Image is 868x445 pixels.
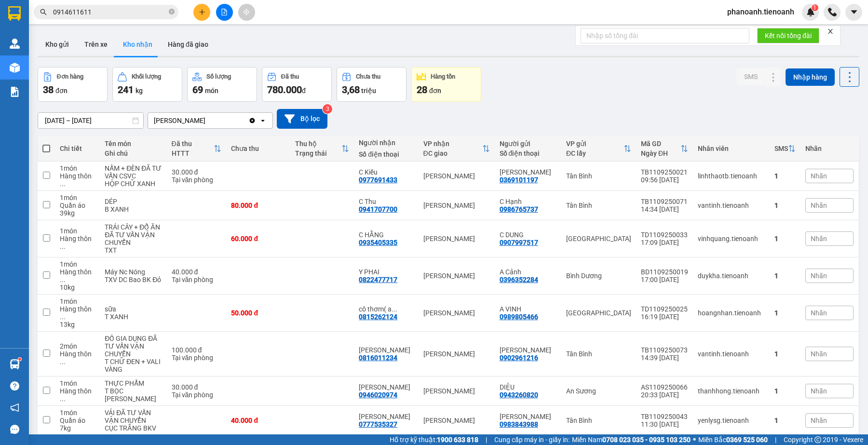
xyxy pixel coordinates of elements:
div: TB1109250071 [641,198,688,205]
div: C Hương [359,413,413,420]
div: 1 món [60,194,95,202]
th: Toggle SortBy [636,136,693,162]
div: 09:56 [DATE] [641,176,688,184]
div: Anh Ánh [500,346,556,354]
span: notification [10,403,19,412]
div: ĐC lấy [566,149,624,157]
div: T BỌC BAO CAM [105,387,162,403]
div: VP nhận [423,140,482,148]
div: BD1109250019 [641,268,688,276]
div: yenlysg.tienoanh [698,417,765,424]
div: B XANH [105,205,162,213]
div: AS1109250066 [641,383,688,391]
img: phone-icon [828,8,837,16]
div: Ghi chú [105,149,162,157]
div: Chi tiết [60,145,95,152]
div: [PERSON_NAME] [423,350,490,358]
div: 80.000 đ [231,202,285,209]
span: Nhãn [811,387,827,395]
span: ... [60,180,66,188]
div: [PERSON_NAME] [423,387,490,395]
div: Ngày ĐH [641,149,680,157]
img: logo-vxr [8,6,21,21]
span: 241 [118,84,134,95]
div: Khối lượng [132,73,161,80]
div: A Cảnh [500,268,556,276]
div: 0989805466 [500,313,538,321]
div: [PERSON_NAME] [423,202,490,209]
div: Hàng thông thường [60,350,95,365]
div: thanhhong.tienoanh [698,387,765,395]
span: 780.000 [267,84,302,95]
div: Người gửi [500,140,556,148]
div: Tân Bình [566,350,631,358]
div: 0369101197 [500,176,538,184]
div: 50.000 đ [231,309,285,317]
div: Tân Bình [566,202,631,209]
div: ĐC giao [423,149,482,157]
div: 100.000 đ [172,346,222,354]
div: Số điện thoại [500,149,556,157]
div: Tại văn phòng [172,354,222,362]
span: phanoanh.tienoanh [719,6,802,18]
div: 0816011234 [359,354,397,362]
svg: Clear value [248,117,256,124]
div: sữa [105,305,162,313]
button: Hàng đã giao [160,33,216,56]
span: đơn [429,87,441,94]
span: Kết nối tổng đài [765,30,812,41]
button: Khối lượng241kg [112,67,182,102]
div: 1 món [60,379,95,387]
div: Chưa thu [231,145,285,152]
div: 1 món [60,164,95,172]
div: 17:09 [DATE] [641,239,688,246]
div: 17:00 [DATE] [641,276,688,283]
div: [PERSON_NAME] [423,235,490,243]
div: DIỆU [500,383,556,391]
div: TD1109250033 [641,231,688,239]
sup: 1 [18,358,21,361]
div: 30.000 đ [172,383,222,391]
div: A VINH [500,305,556,313]
div: Đã thu [172,140,214,148]
span: Nhãn [811,235,827,243]
span: ... [60,313,66,321]
span: triệu [361,87,376,94]
div: SMS [774,145,788,152]
div: 0935405335 [359,239,397,246]
div: cô thơm( a thành 0386230052) [359,305,413,313]
span: close-circle [169,8,175,17]
div: T XANH [105,313,162,321]
div: T CHỮ ĐEN + VALI VÀNG [105,358,162,373]
div: Quần áo [60,202,95,209]
div: 0977691433 [359,176,397,184]
div: Nhãn [805,145,854,152]
div: Số điện thoại [359,150,413,158]
span: ... [60,243,66,250]
span: Hỗ trợ kỹ thuật: [390,434,478,445]
button: Trên xe [77,33,115,56]
div: Bình Dương [566,272,631,280]
div: Tân Bình [566,172,631,180]
button: Hàng tồn28đơn [411,67,481,102]
div: 1 món [60,409,95,417]
span: message [10,425,19,434]
div: Tên món [105,140,162,148]
span: đơn [55,87,68,94]
div: 40.000 đ [172,268,222,276]
div: Hàng thông thường [60,235,95,250]
div: 10 kg [60,283,95,291]
span: ... [392,305,397,313]
span: file-add [221,9,228,15]
img: icon-new-feature [806,8,815,16]
div: Quần áo [60,417,95,424]
button: Kết nối tổng đài [757,28,819,43]
div: 40.000 đ [231,417,285,424]
span: 69 [192,84,203,95]
div: DÉP [105,198,162,205]
span: 28 [417,84,427,95]
span: ... [60,358,66,365]
span: Nhãn [811,309,827,317]
span: | [486,434,487,445]
div: 13 kg [60,321,95,328]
